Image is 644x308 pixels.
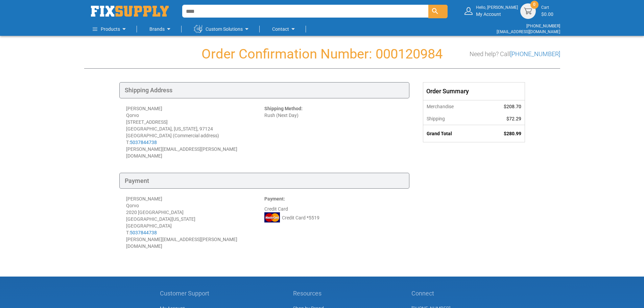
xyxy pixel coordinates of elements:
[510,50,560,57] a: [PHONE_NUMBER]
[91,6,169,17] a: store logo
[282,214,319,221] span: Credit Card *5519
[427,131,452,136] strong: Grand Total
[541,11,553,17] span: $0.00
[91,6,169,17] img: Fix Industrial Supply
[93,22,128,36] a: Products
[423,113,482,125] th: Shipping
[264,212,280,222] img: MC
[119,82,409,98] div: Shipping Address
[423,100,482,113] th: Merchandise
[272,22,297,36] a: Contact
[470,51,560,57] h3: Need help? Call
[119,173,409,189] div: Payment
[130,140,157,145] a: 5037844738
[526,24,560,28] a: [PHONE_NUMBER]
[264,105,403,159] div: Rush (Next Day)
[264,196,285,202] strong: Payment:
[126,105,264,159] div: [PERSON_NAME] Qorvo [STREET_ADDRESS] [GEOGRAPHIC_DATA], [US_STATE], 97124 [GEOGRAPHIC_DATA] (Comm...
[84,47,560,62] h1: Order Confirmation Number: 000120984
[194,22,251,36] a: Custom Solutions
[476,5,518,17] div: My Account
[411,290,484,297] h5: Connect
[149,22,173,36] a: Brands
[264,106,303,111] strong: Shipping Method:
[533,2,535,7] span: 0
[504,131,521,136] span: $280.99
[293,290,331,297] h5: Resources
[541,5,553,10] small: Cart
[126,195,264,250] div: [PERSON_NAME] Qorvo 2020 [GEOGRAPHIC_DATA] [GEOGRAPHIC_DATA][US_STATE] [GEOGRAPHIC_DATA] T: [PERS...
[130,230,157,235] a: 5037844738
[160,290,213,297] h5: Customer Support
[497,29,560,34] a: [EMAIL_ADDRESS][DOMAIN_NAME]
[506,116,521,121] span: $72.29
[423,82,525,100] div: Order Summary
[504,104,521,109] span: $208.70
[476,5,518,10] small: Hello, [PERSON_NAME]
[264,195,403,250] div: Credit Card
